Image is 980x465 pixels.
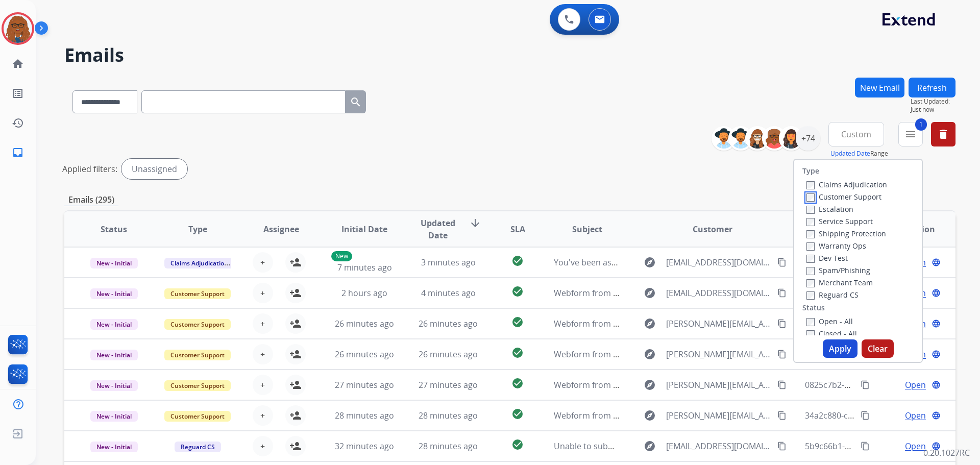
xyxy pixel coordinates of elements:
mat-icon: person_add [289,256,302,268]
mat-icon: person_add [289,440,302,452]
span: [PERSON_NAME][EMAIL_ADDRESS][DOMAIN_NAME] [666,348,771,360]
label: Open - All [806,316,853,326]
input: Customer Support [806,193,815,202]
span: Webform from [EMAIL_ADDRESS][DOMAIN_NAME] on [DATE] [554,318,785,329]
span: Customer Support [164,288,231,299]
mat-icon: content_copy [777,258,787,267]
span: 28 minutes ago [419,410,478,421]
mat-icon: person_add [289,379,302,391]
mat-icon: person_add [289,287,302,299]
mat-icon: person_add [289,317,302,330]
mat-icon: history [12,117,24,129]
input: Merchant Team [806,279,815,287]
p: New [331,251,352,261]
button: Custom [828,122,884,146]
span: Webform from [EMAIL_ADDRESS][DOMAIN_NAME] on [DATE] [554,410,785,421]
span: [PERSON_NAME][EMAIL_ADDRESS][DOMAIN_NAME] [666,317,771,330]
mat-icon: content_copy [861,442,870,451]
span: 2 hours ago [341,287,387,299]
button: + [253,313,273,334]
mat-icon: check_circle [511,438,524,451]
span: 7 minutes ago [337,262,392,273]
label: Status [802,303,825,313]
span: Customer Support [164,411,231,422]
mat-icon: language [932,288,941,298]
label: Customer Support [806,192,881,202]
span: 32 minutes ago [335,440,394,452]
label: Type [802,166,819,176]
span: + [260,256,265,268]
span: Open [905,440,926,452]
span: Claims Adjudication [164,258,234,268]
input: Claims Adjudication [806,181,815,189]
mat-icon: language [932,319,941,328]
span: Subject [572,223,602,235]
span: + [260,287,265,299]
mat-icon: menu [904,128,917,140]
mat-icon: explore [644,440,656,452]
label: Claims Adjudication [806,180,887,189]
span: + [260,440,265,452]
span: 26 minutes ago [335,318,394,329]
mat-icon: explore [644,317,656,330]
label: Warranty Ops [806,241,866,251]
mat-icon: inbox [12,146,24,159]
input: Reguard CS [806,291,815,300]
mat-icon: content_copy [777,319,787,328]
button: Updated Date [830,150,870,158]
span: 5b9c66b1-2056-4856-986c-12501513922d [805,440,963,452]
span: New - Initial [90,288,138,299]
button: + [253,436,273,456]
span: + [260,348,265,360]
mat-icon: check_circle [511,377,524,389]
input: Escalation [806,206,815,214]
span: Just now [911,106,955,114]
span: 26 minutes ago [419,349,478,360]
h2: Emails [64,45,955,65]
span: Customer Support [164,380,231,391]
mat-icon: language [932,258,941,267]
label: Escalation [806,204,853,214]
mat-icon: check_circle [511,255,524,267]
span: 4 minutes ago [421,287,476,299]
span: + [260,317,265,330]
span: Webform from [EMAIL_ADDRESS][DOMAIN_NAME] on [DATE] [554,349,785,360]
mat-icon: explore [644,287,656,299]
mat-icon: person_add [289,409,302,422]
input: Dev Test [806,255,815,263]
p: 0.20.1027RC [923,447,970,459]
span: [PERSON_NAME][EMAIL_ADDRESS][DOMAIN_NAME] [666,409,771,422]
span: 26 minutes ago [419,318,478,329]
span: 28 minutes ago [419,440,478,452]
mat-icon: explore [644,379,656,391]
mat-icon: person_add [289,348,302,360]
span: Open [905,379,926,391]
span: Range [830,149,888,158]
mat-icon: check_circle [511,316,524,328]
span: Reguard CS [175,442,221,452]
mat-icon: check_circle [511,408,524,420]
label: Spam/Phishing [806,265,870,275]
div: +74 [796,126,820,151]
button: Refresh [909,78,955,97]
span: [PERSON_NAME][EMAIL_ADDRESS][DOMAIN_NAME] [666,379,771,391]
span: 1 [915,118,927,131]
button: + [253,283,273,303]
span: 27 minutes ago [335,379,394,390]
span: Customer Support [164,319,231,330]
mat-icon: explore [644,348,656,360]
button: + [253,375,273,395]
mat-icon: language [932,442,941,451]
button: Apply [823,339,857,358]
span: 3 minutes ago [421,257,476,268]
mat-icon: check_circle [511,285,524,298]
span: Last Updated: [911,97,955,106]
mat-icon: delete [937,128,949,140]
button: 1 [898,122,923,146]
mat-icon: content_copy [861,380,870,389]
span: New - Initial [90,258,138,268]
mat-icon: list_alt [12,87,24,100]
button: Clear [862,339,894,358]
mat-icon: explore [644,256,656,268]
label: Reguard CS [806,290,859,300]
